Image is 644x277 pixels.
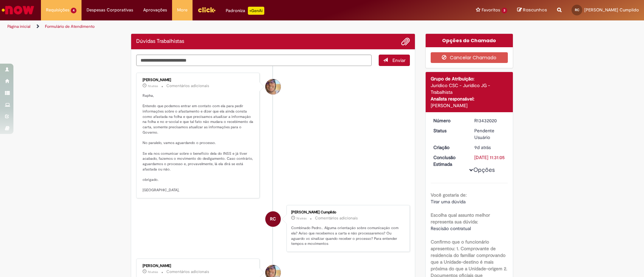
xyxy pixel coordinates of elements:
a: Formulário de Atendimento [45,24,95,29]
span: 7d atrás [148,84,158,88]
span: 7d atrás [296,216,307,220]
textarea: Digite sua mensagem aqui... [136,55,372,66]
p: Rapha, Entendo que podemos entrar em contato com ela para pedir informações sobre o afastamento e... [143,93,254,193]
div: Pedro Henrique De Oliveira Alves [265,79,281,94]
p: +GenAi [248,7,264,15]
div: Padroniza [226,7,264,15]
button: Enviar [379,55,410,66]
b: Escolha qual assunto melhor representa sua dúvida: [431,212,490,225]
span: 9d atrás [474,144,491,150]
div: [PERSON_NAME] [431,102,508,109]
time: 22/08/2025 11:21:37 [148,270,158,274]
dt: Status [428,127,470,134]
div: Pendente Usuário [474,127,505,141]
small: Comentários adicionais [315,215,358,221]
div: [DATE] 11:31:05 [474,154,505,161]
span: More [177,7,187,13]
p: Combinado Pedro.. Alguma orientação sobre comunicação com ela? Aviso que recebemos a carta e não ... [291,225,403,247]
span: RC [575,8,579,12]
a: Rascunhos [517,7,547,13]
span: 4 [71,8,76,13]
div: Grupo de Atribuição: [431,75,508,82]
span: Enviar [392,57,406,63]
div: Raphaela Vianna Cumplido [265,211,281,227]
span: Aprovações [143,7,167,13]
time: 22/08/2025 17:40:56 [148,84,158,88]
dt: Conclusão Estimada [428,154,470,167]
div: 20/08/2025 11:39:27 [474,144,505,151]
div: [PERSON_NAME] [143,264,254,268]
span: 3 [501,8,507,13]
b: Você gostaria de: [431,192,467,198]
span: Despesas Corporativas [87,7,133,13]
span: Favoritos [482,7,500,13]
small: Comentários adicionais [166,269,209,275]
button: Cancelar Chamado [431,52,508,63]
span: Rescisão contratual [431,225,471,231]
span: 7d atrás [148,270,158,274]
img: ServiceNow [1,3,35,17]
div: Jurídico CSC - Jurídico JG - Trabalhista [431,82,508,95]
dt: Número [428,117,470,124]
time: 22/08/2025 13:55:20 [296,216,307,220]
span: Rascunhos [523,7,547,13]
img: click_logo_yellow_360x200.png [198,5,216,15]
span: Requisições [46,7,69,13]
ul: Trilhas de página [5,20,424,33]
span: [PERSON_NAME] Cumplido [584,7,639,13]
dt: Criação [428,144,470,151]
div: R13432020 [474,117,505,124]
div: [PERSON_NAME] [143,78,254,82]
div: Analista responsável: [431,95,508,102]
a: Página inicial [7,24,31,29]
span: RC [270,211,276,227]
small: Comentários adicionais [166,83,209,89]
button: Adicionar anexos [401,37,410,46]
h2: Dúvidas Trabalhistas Histórico de tíquete [136,39,184,45]
time: 20/08/2025 11:39:27 [474,144,491,150]
div: Opções do Chamado [426,34,513,47]
div: [PERSON_NAME] Cumplido [291,210,403,214]
span: Tirar uma dúvida [431,199,466,205]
